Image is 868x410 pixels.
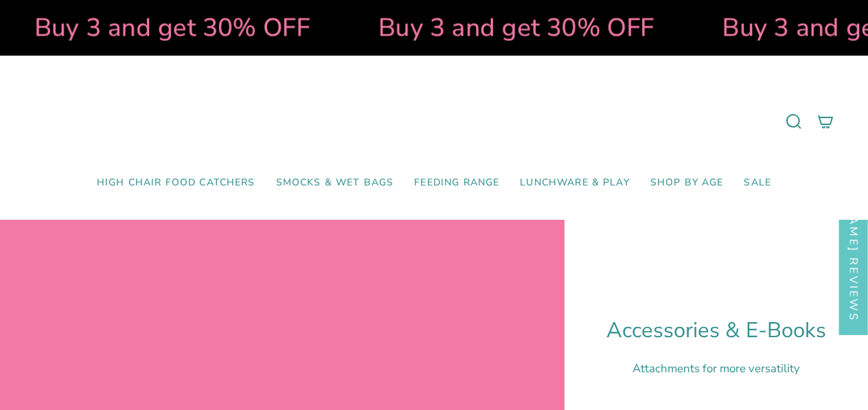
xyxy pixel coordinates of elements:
span: Lunchware & Play [520,177,629,189]
a: Feeding Range [404,167,510,199]
span: SALE [744,177,771,189]
span: Smocks & Wet Bags [276,177,394,189]
div: Click to open Judge.me floating reviews tab [839,104,868,334]
strong: Buy 3 and get 30% OFF [29,10,304,45]
h1: Accessories & E-Books [606,318,826,343]
p: Attachments for more versatility [606,361,826,376]
a: High Chair Food Catchers [87,167,266,199]
a: SALE [733,167,781,199]
a: Lunchware & Play [510,167,639,199]
a: Smocks & Wet Bags [266,167,404,199]
a: Mumma’s Little Helpers [316,76,553,167]
a: Shop by Age [640,167,734,199]
span: High Chair Food Catchers [97,177,255,189]
span: Feeding Range [414,177,499,189]
span: Shop by Age [650,177,724,189]
strong: Buy 3 and get 30% OFF [373,10,648,45]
